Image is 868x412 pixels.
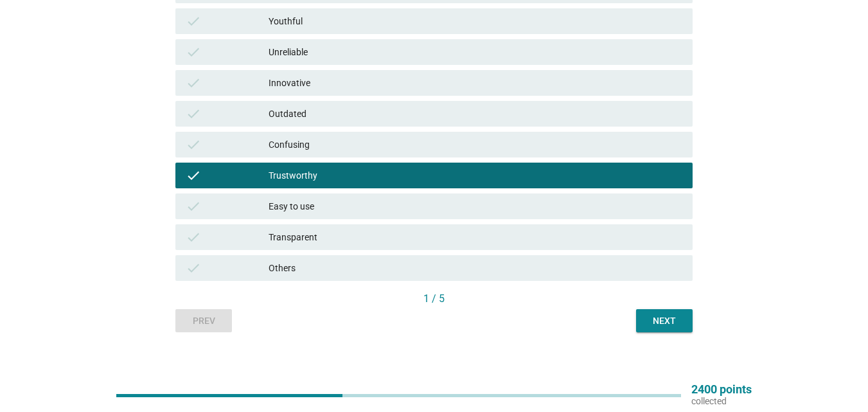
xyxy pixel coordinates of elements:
[269,13,682,29] div: Youthful
[646,314,682,328] div: Next
[186,260,201,276] i: check
[269,44,682,60] div: Unreliable
[691,395,752,407] p: collected
[691,384,752,395] p: 2400 points
[186,137,201,152] i: check
[186,168,201,183] i: check
[269,199,682,214] div: Easy to use
[186,229,201,245] i: check
[186,199,201,214] i: check
[186,44,201,60] i: check
[175,291,693,307] div: 1 / 5
[269,229,682,245] div: Transparent
[186,13,201,29] i: check
[269,168,682,183] div: Trustworthy
[269,75,682,91] div: Innovative
[186,106,201,121] i: check
[269,106,682,121] div: Outdated
[269,137,682,152] div: Confusing
[186,75,201,91] i: check
[636,309,693,332] button: Next
[269,260,682,276] div: Others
